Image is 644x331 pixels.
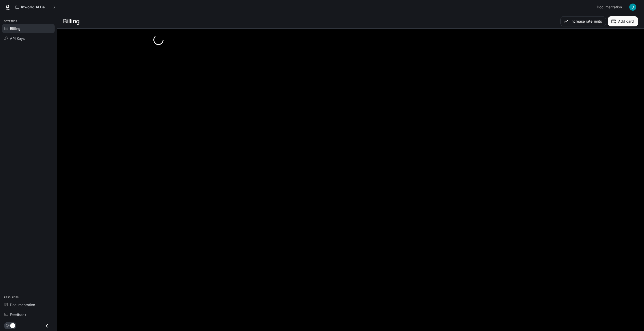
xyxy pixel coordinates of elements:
span: API Keys [10,36,25,41]
button: Close drawer [41,321,53,331]
button: Add card [608,16,638,26]
a: Billing [2,24,55,33]
span: Documentation [597,4,622,10]
span: Feedback [10,312,26,317]
span: Dark mode toggle [10,323,15,328]
img: User avatar [629,4,636,11]
button: Increase rate limits [560,16,606,26]
p: Inworld AI Demos [21,5,50,9]
h1: Billing [63,16,80,26]
button: User avatar [628,2,638,12]
a: API Keys [2,34,55,43]
a: Feedback [2,310,55,319]
span: Billing [10,26,21,31]
a: Documentation [595,2,626,12]
a: Documentation [2,300,55,309]
button: All workspaces [13,2,57,12]
span: Documentation [10,302,35,307]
